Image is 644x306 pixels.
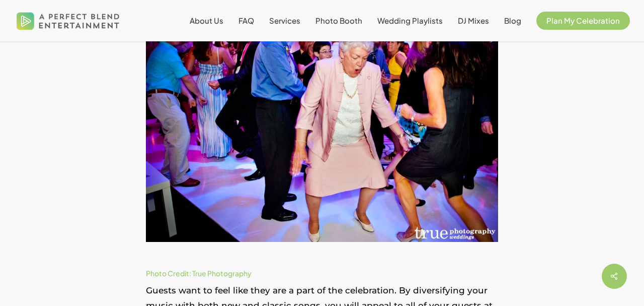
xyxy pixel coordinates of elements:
a: FAQ [238,17,254,25]
a: Services [269,17,300,25]
a: Blog [504,17,521,25]
a: DJ Mixes [458,17,489,25]
img: A Perfect Blend Entertainment [14,4,122,37]
a: Photo Credit: True Photography [146,269,252,278]
span: DJ Mixes [458,16,489,25]
a: Wedding Playlists [377,17,443,25]
span: Plan My Celebration [546,16,620,25]
a: Photo Booth [315,17,362,25]
span: Blog [504,16,521,25]
span: Wedding Playlists [377,16,443,25]
a: Plan My Celebration [536,17,630,25]
a: About Us [190,17,223,25]
span: Photo Booth [315,16,362,25]
span: Services [269,16,300,25]
span: FAQ [238,16,254,25]
span: About Us [190,16,223,25]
